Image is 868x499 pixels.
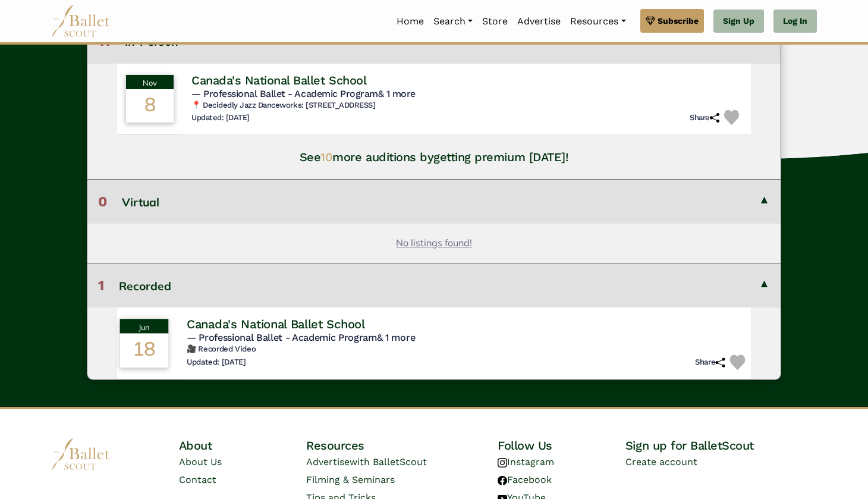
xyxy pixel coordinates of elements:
[498,438,625,453] h4: Follow Us
[191,101,742,111] h6: 📍 Decidedly Jazz Danceworks: [STREET_ADDRESS]
[646,14,655,27] img: gem.svg
[179,474,216,485] a: Contact
[773,10,817,33] a: Log In
[378,88,416,99] a: & 1 more
[377,332,415,343] a: & 1 more
[179,456,222,467] a: About Us
[392,9,429,34] a: Home
[120,334,169,368] div: 18
[191,88,416,99] span: — Professional Ballet - Academic Program
[126,89,174,123] div: 8
[429,9,477,34] a: Search
[306,438,498,453] h4: Resources
[433,150,568,164] a: getting premium [DATE]!
[565,9,630,34] a: Resources
[498,456,554,467] a: Instagram
[51,438,111,470] img: logo
[306,456,427,467] a: Advertisewith BalletScout
[87,179,781,224] button: 0Virtual
[98,193,107,210] span: 0
[713,10,764,33] a: Sign Up
[695,357,725,368] h6: Share
[625,456,697,467] a: Create account
[126,75,174,89] div: Nov
[498,474,552,485] a: Facebook
[120,319,169,333] div: Jun
[87,263,781,307] button: 1Recorded
[306,474,395,485] a: Filming & Seminars
[187,316,365,332] h4: Canada's National Ballet School
[187,344,749,354] h6: 🎥 Recorded Video
[187,357,246,368] h6: Updated: [DATE]
[350,456,427,467] span: with BalletScout
[187,332,416,343] span: — Professional Ballet - Academic Program
[690,113,719,123] h6: Share
[300,149,568,165] h4: See more auditions by
[640,9,704,33] a: Subscribe
[179,438,307,453] h4: About
[477,9,512,34] a: Store
[658,14,699,27] span: Subscribe
[320,150,332,164] span: 10
[98,277,104,294] span: 1
[191,73,366,88] h4: Canada's National Ballet School
[512,9,565,34] a: Advertise
[498,458,507,467] img: instagram logo
[625,438,817,453] h4: Sign up for BalletScout
[396,237,472,249] u: No listings found!
[498,476,507,485] img: facebook logo
[191,113,250,123] h6: Updated: [DATE]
